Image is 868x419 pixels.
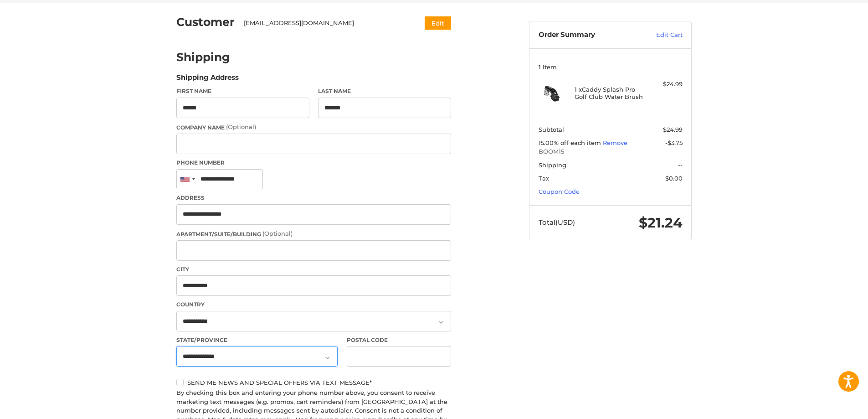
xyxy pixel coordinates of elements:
[176,379,451,386] label: Send me news and special offers via text message*
[176,123,451,132] label: Company Name
[665,139,683,146] span: -$3.75
[603,139,627,146] a: Remove
[176,50,230,64] h2: Shipping
[176,300,451,309] label: Country
[539,31,637,40] h3: Order Summary
[539,147,683,156] span: BOOM15
[318,87,451,95] label: Last Name
[176,265,451,274] label: City
[425,16,451,30] button: Edit
[539,126,564,133] span: Subtotal
[539,218,575,227] span: Total (USD)
[176,229,451,238] label: Apartment/Suite/Building
[539,188,580,195] a: Coupon Code
[678,161,683,169] span: --
[665,175,683,182] span: $0.00
[663,126,683,133] span: $24.99
[647,80,683,89] div: $24.99
[539,63,683,71] h3: 1 Item
[347,336,452,344] label: Postal Code
[539,139,603,146] span: 15.00% off each item
[176,72,239,87] legend: Shipping Address
[639,214,683,231] span: $21.24
[575,86,644,101] h4: 1 x Caddy Splash Pro Golf Club Water Brush
[177,170,198,189] div: United States: +1
[244,19,407,28] div: [EMAIL_ADDRESS][DOMAIN_NAME]
[226,123,256,130] small: (Optional)
[539,161,566,169] span: Shipping
[539,175,549,182] span: Tax
[176,159,451,167] label: Phone Number
[176,336,338,344] label: State/Province
[176,15,235,29] h2: Customer
[176,87,309,95] label: First Name
[637,31,683,40] a: Edit Cart
[262,230,293,237] small: (Optional)
[176,194,451,202] label: Address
